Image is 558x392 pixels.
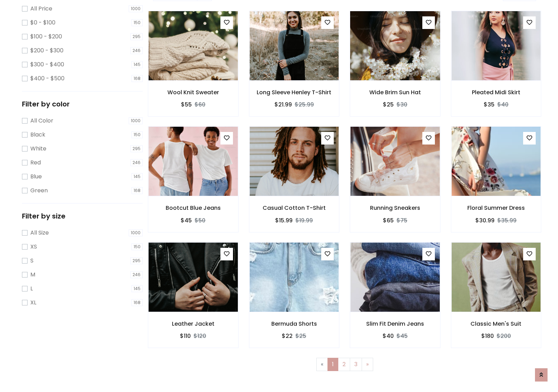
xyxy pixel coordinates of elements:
[30,32,62,41] label: $100 - $200
[130,47,143,54] span: 246
[130,159,143,166] span: 246
[497,101,508,109] del: $40
[481,333,494,339] h6: $180
[131,75,143,82] span: 168
[130,257,143,264] span: 295
[148,205,238,211] h6: Bootcut Blue Jeans
[130,145,143,152] span: 295
[30,298,36,307] label: XL
[383,333,394,339] h6: $40
[131,61,143,68] span: 145
[148,89,238,96] h6: Wool Knit Sweater
[30,284,33,293] label: L
[397,332,408,340] del: $45
[180,333,191,339] h6: $110
[30,186,48,195] label: Green
[30,117,53,125] label: All Color
[30,158,41,167] label: Red
[383,217,394,224] h6: $65
[148,320,238,327] h6: Leather Jacket
[451,205,541,211] h6: Floral Summer Dress
[475,217,495,224] h6: $30.99
[30,243,37,251] label: XS
[130,271,143,278] span: 246
[30,46,63,55] label: $200 - $300
[362,358,373,371] a: Next
[131,173,143,180] span: 145
[131,187,143,194] span: 168
[275,217,293,224] h6: $15.99
[181,217,192,224] h6: $45
[30,172,42,181] label: Blue
[451,89,541,96] h6: Pleated Midi Skirt
[282,333,293,339] h6: $22
[497,216,516,224] del: $35.99
[129,117,143,124] span: 1000
[484,101,495,108] h6: $35
[350,89,440,96] h6: Wide Brim Sun Hat
[30,131,45,139] label: Black
[131,19,143,26] span: 150
[249,320,339,327] h6: Bermuda Shorts
[131,299,143,306] span: 168
[451,320,541,327] h6: Classic Men's Suit
[30,271,35,279] label: M
[153,358,536,371] nav: Page navigation
[295,216,313,224] del: $19.99
[30,19,55,27] label: $0 - $100
[131,243,143,250] span: 150
[30,5,52,13] label: All Price
[129,229,143,236] span: 1000
[131,131,143,138] span: 150
[397,101,407,109] del: $30
[22,100,143,108] h5: Filter by color
[131,285,143,292] span: 145
[195,216,205,224] del: $50
[497,332,511,340] del: $200
[194,332,206,340] del: $120
[30,229,49,237] label: All Size
[383,101,394,108] h6: $25
[30,74,65,83] label: $400 - $500
[30,60,64,69] label: $300 - $400
[22,212,143,220] h5: Filter by size
[30,257,33,265] label: S
[195,101,205,109] del: $60
[249,89,339,96] h6: Long Sleeve Henley T-Shirt
[295,101,314,109] del: $25.99
[30,145,46,153] label: White
[129,5,143,12] span: 1000
[350,205,440,211] h6: Running Sneakers
[249,205,339,211] h6: Casual Cotton T-Shirt
[338,358,350,371] a: 2
[366,360,369,368] span: »
[350,358,362,371] a: 3
[397,216,407,224] del: $75
[350,320,440,327] h6: Slim Fit Denim Jeans
[181,101,192,108] h6: $55
[130,33,143,40] span: 295
[295,332,306,340] del: $25
[327,358,338,371] a: 1
[274,101,292,108] h6: $21.99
